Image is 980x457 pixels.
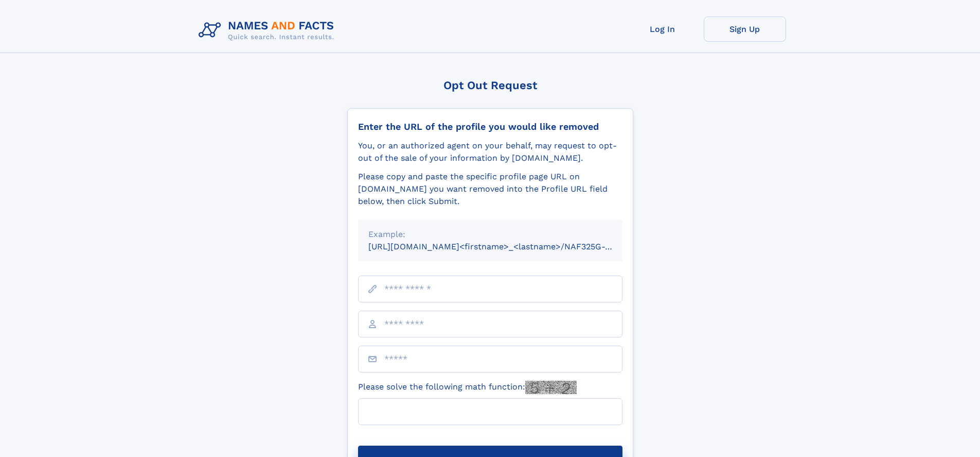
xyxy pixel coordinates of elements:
[704,16,786,42] a: Sign Up
[368,228,612,241] div: Example:
[358,140,622,164] div: You, or an authorized agent on your behalf, may request to opt-out of the sale of your informatio...
[194,16,343,44] img: Logo Names and Facts
[358,171,622,208] div: Please copy and paste the specific profile page URL on [DOMAIN_NAME] you want removed into the Pr...
[347,79,633,92] div: Opt Out Request
[368,242,642,251] small: [URL][DOMAIN_NAME]<firstname>_<lastname>/NAF325G-xxxxxxxx
[358,381,577,394] label: Please solve the following math function:
[358,121,622,132] div: Enter the URL of the profile you would like removed
[621,16,704,42] a: Log In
